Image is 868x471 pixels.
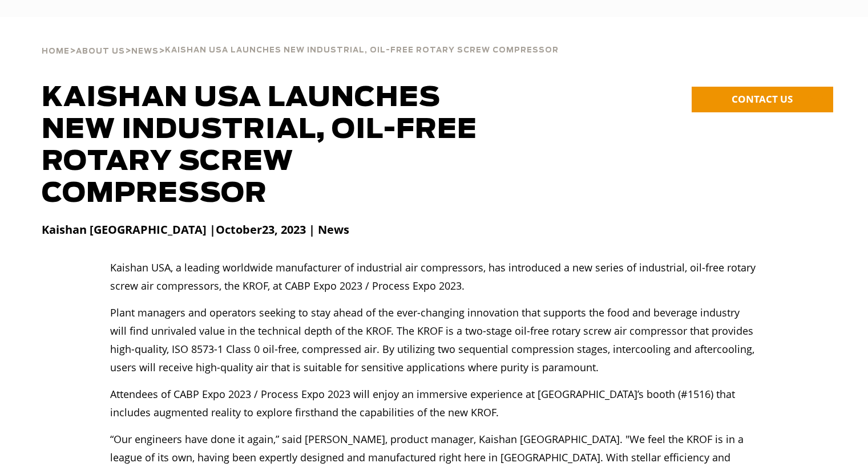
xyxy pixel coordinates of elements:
a: About Us [76,46,125,56]
div: > > > [42,34,559,60]
strong: October [216,222,262,237]
span: CONTACT US [732,92,793,105]
p: Plant managers and operators seeking to stay ahead of the ever-changing innovation that supports ... [110,303,758,376]
span: Home [42,48,70,55]
a: Home [42,46,70,56]
span: Kaishan USA Launches New Industrial, Oil-Free Rotary Screw Compressor [42,84,477,208]
span: About Us [76,48,125,55]
p: Kaishan USA, a leading worldwide manufacturer of industrial air compressors, has introduced a new... [110,258,758,295]
span: News [131,48,159,55]
a: CONTACT US [692,87,833,112]
a: News [131,46,159,56]
p: Attendees of CABP Expo 2023 / Process Expo 2023 will enjoy an immersive experience at [GEOGRAPHIC... [110,385,758,421]
strong: Kaishan [GEOGRAPHIC_DATA] | 23, 2023 | News [42,222,349,237]
span: Kaishan USA Launches New Industrial, Oil-Free Rotary Screw Compressor [165,47,559,54]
